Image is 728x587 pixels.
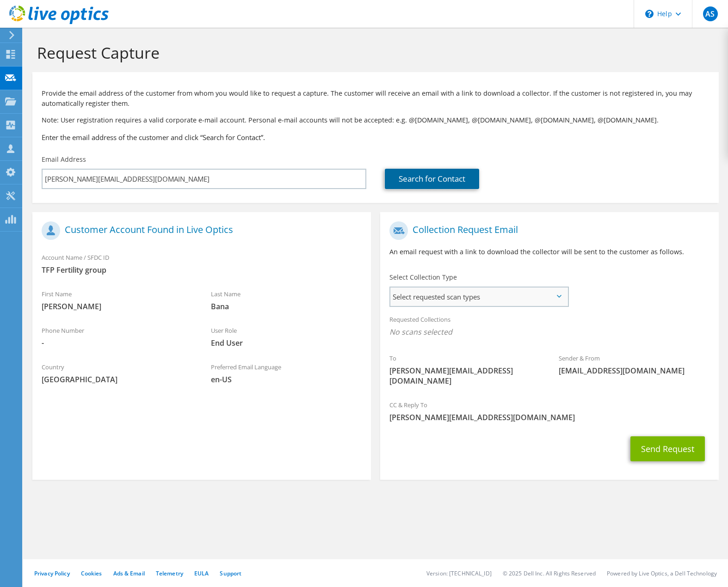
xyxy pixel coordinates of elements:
span: TFP Fertility group [42,265,362,275]
a: Cookies [81,569,102,577]
h3: Enter the email address of the customer and click “Search for Contact”. [42,132,709,142]
p: Note: User registration requires a valid corporate e-mail account. Personal e-mail accounts will ... [42,115,709,125]
span: [PERSON_NAME] [42,301,192,312]
li: © 2025 Dell Inc. All Rights Reserved [503,569,596,577]
label: Select Collection Type [389,273,457,282]
div: To [380,349,549,391]
a: Search for Contact [385,169,479,189]
span: End User [211,338,362,348]
li: Powered by Live Optics, a Dell Technology [607,569,717,577]
a: Ads & Email [113,569,145,577]
span: Select requested scan types [390,287,568,306]
div: User Role [202,321,371,353]
a: Privacy Policy [34,569,70,577]
h1: Request Capture [37,43,709,62]
div: First Name [32,284,202,316]
span: - [42,338,192,348]
span: [GEOGRAPHIC_DATA] [42,374,192,385]
p: An email request with a link to download the collector will be sent to the customer as follows. [389,247,709,257]
span: Bana [211,301,362,312]
div: Country [32,357,202,389]
h1: Collection Request Email [389,221,705,240]
a: EULA [194,569,209,577]
div: CC & Reply To [380,395,719,427]
span: No scans selected [389,327,709,337]
div: Account Name / SFDC ID [32,248,371,280]
span: en-US [211,374,362,385]
span: AS [703,6,718,21]
span: [PERSON_NAME][EMAIL_ADDRESS][DOMAIN_NAME] [389,412,709,422]
div: Sender & From [549,349,719,380]
button: Send Request [630,436,705,461]
span: [EMAIL_ADDRESS][DOMAIN_NAME] [559,366,709,376]
span: [PERSON_NAME][EMAIL_ADDRESS][DOMAIN_NAME] [389,366,540,386]
label: Email Address [42,155,86,164]
p: Provide the email address of the customer from whom you would like to request a capture. The cust... [42,88,709,109]
div: Requested Collections [380,310,719,344]
div: Last Name [202,284,371,316]
li: Version: [TECHNICAL_ID] [426,569,492,577]
div: Phone Number [32,321,202,353]
a: Support [220,569,241,577]
a: Telemetry [156,569,183,577]
div: Preferred Email Language [202,357,371,389]
h1: Customer Account Found in Live Optics [42,221,357,240]
svg: \n [645,10,654,18]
